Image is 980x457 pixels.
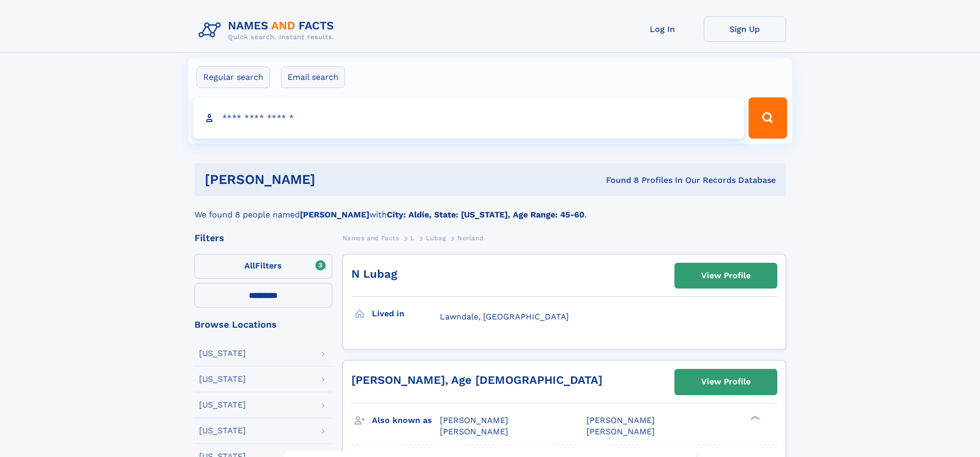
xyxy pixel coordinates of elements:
[440,312,569,321] span: Lawndale, [GEOGRAPHIC_DATA]
[194,16,343,44] img: Logo Names and Facts
[194,196,786,221] div: We found 8 people named with .
[586,427,655,436] span: [PERSON_NAME]
[701,370,751,394] div: View Profile
[411,234,415,242] span: L
[387,210,584,219] b: City: Aldie, State: [US_STATE], Age Range: 45-60
[411,231,415,244] a: L
[675,369,777,394] a: View Profile
[193,97,744,139] input: search input
[372,305,440,323] h3: Lived in
[194,254,332,279] label: Filters
[586,415,655,425] span: [PERSON_NAME]
[440,415,508,425] span: [PERSON_NAME]
[372,412,440,429] h3: Also known as
[704,16,786,42] a: Sign Up
[194,320,332,329] div: Browse Locations
[199,401,246,409] div: [US_STATE]
[675,263,777,288] a: View Profile
[351,267,397,280] a: N Lubag
[343,231,399,244] a: Names and Facts
[457,234,484,242] span: Norland
[460,175,776,186] div: Found 8 Profiles In Our Records Database
[621,16,704,42] a: Log In
[300,210,369,219] b: [PERSON_NAME]
[701,264,751,287] div: View Profile
[244,261,255,270] span: All
[281,66,345,88] label: Email search
[199,349,246,358] div: [US_STATE]
[351,374,602,386] a: [PERSON_NAME], Age [DEMOGRAPHIC_DATA]
[426,234,446,242] span: Lubag
[194,233,332,243] div: Filters
[197,66,270,88] label: Regular search
[205,173,461,186] h1: [PERSON_NAME]
[748,414,760,421] div: ❯
[440,427,508,436] span: [PERSON_NAME]
[199,375,246,383] div: [US_STATE]
[749,97,787,139] button: Search Button
[426,231,446,244] a: Lubag
[199,427,246,435] div: [US_STATE]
